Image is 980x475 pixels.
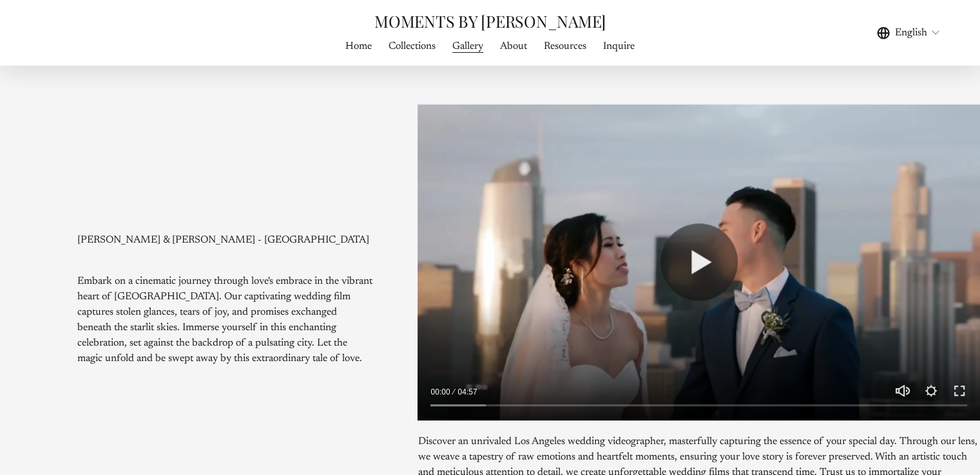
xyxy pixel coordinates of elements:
div: language picker [877,24,941,42]
a: folder dropdown [452,38,483,55]
a: Resources [544,38,586,55]
span: English [895,25,927,41]
div: Current time [430,386,453,398]
a: Collections [389,38,436,55]
span: Gallery [452,39,483,54]
a: Home [345,38,372,55]
a: Inquire [603,38,635,55]
button: Play [660,223,738,301]
div: Duration [453,386,480,398]
input: Seek [430,400,967,409]
p: [PERSON_NAME] & [PERSON_NAME] - [GEOGRAPHIC_DATA] [77,232,373,248]
p: Embark on a cinematic journey through love's embrace in the vibrant heart of [GEOGRAPHIC_DATA]. O... [77,258,373,366]
a: MOMENTS BY [PERSON_NAME] [374,10,606,32]
a: About [500,38,527,55]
